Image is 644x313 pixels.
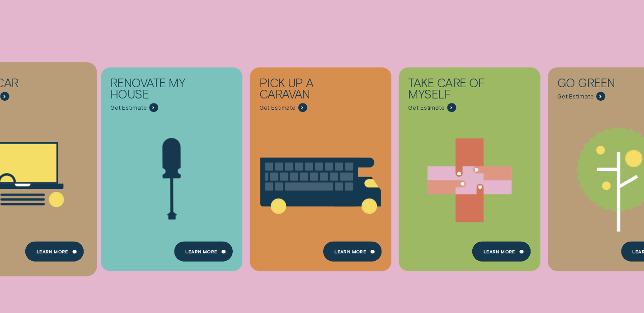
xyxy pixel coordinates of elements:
a: Renovate My House - Learn more [101,68,242,266]
span: Get Estimate [259,104,296,112]
a: Learn More [25,242,84,262]
div: Renovate My House [110,77,201,103]
a: Pick up a caravan - Learn more [250,68,391,266]
span: Get Estimate [557,93,593,100]
a: Learn more [472,242,531,262]
a: Learn more [174,242,233,262]
span: Get Estimate [408,104,444,112]
a: Take care of myself - Learn more [399,68,541,266]
div: Pick up a caravan [259,77,350,103]
span: Get Estimate [110,104,146,112]
a: Learn More [323,242,382,262]
div: Take care of myself [408,77,498,103]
